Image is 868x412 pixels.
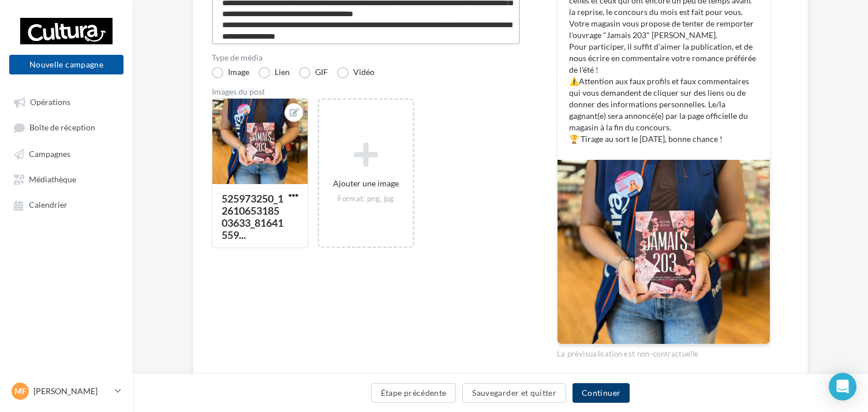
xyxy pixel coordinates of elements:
[371,383,457,403] button: Étape précédente
[30,97,70,107] span: Opérations
[573,383,630,403] button: Continuer
[29,174,76,184] span: Médiathèque
[14,385,27,397] span: MF
[829,373,856,400] div: Open Intercom Messenger
[29,123,95,133] span: Boîte de réception
[222,192,283,241] div: 525973250_1261065318503633_81641559...
[9,55,124,74] button: Nouvelle campagne
[7,194,126,215] a: Calendrier
[7,117,126,138] a: Boîte de réception
[33,385,110,397] p: [PERSON_NAME]
[299,67,328,78] label: GIF
[557,344,770,359] div: La prévisualisation est non-contractuelle
[29,149,70,159] span: Campagnes
[212,54,520,62] label: Type de média
[212,67,249,78] label: Image
[7,91,126,112] a: Opérations
[337,67,375,78] label: Vidéo
[259,67,290,78] label: Lien
[29,200,68,210] span: Calendrier
[9,380,124,402] a: MF [PERSON_NAME]
[212,88,520,96] div: Images du post
[462,383,566,403] button: Sauvegarder et quitter
[7,143,126,164] a: Campagnes
[7,168,126,189] a: Médiathèque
